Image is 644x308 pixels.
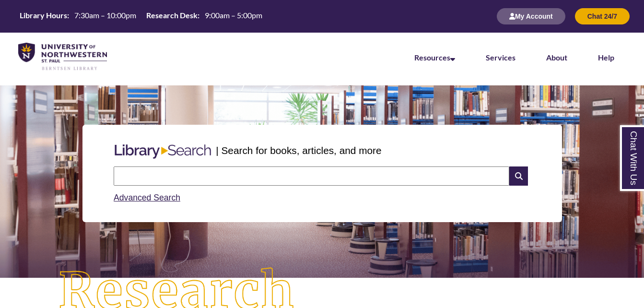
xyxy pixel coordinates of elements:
a: Help [598,53,614,62]
button: Chat 24/7 [575,8,630,24]
img: UNWSP Library Logo [18,43,107,71]
th: Research Desk: [142,10,201,21]
i: Search [509,166,527,186]
img: Libary Search [110,141,216,163]
span: 7:30am – 10:00pm [74,11,136,20]
a: My Account [497,12,565,20]
a: Services [486,53,515,62]
a: Hours Today [16,10,266,23]
a: Advanced Search [114,193,180,202]
th: Library Hours: [16,10,70,21]
span: 9:00am – 5:00pm [205,11,262,20]
a: About [546,53,567,62]
p: | Search for books, articles, and more [216,143,381,158]
button: My Account [497,8,565,24]
table: Hours Today [16,10,266,22]
a: Chat 24/7 [575,12,630,20]
a: Resources [414,53,455,62]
